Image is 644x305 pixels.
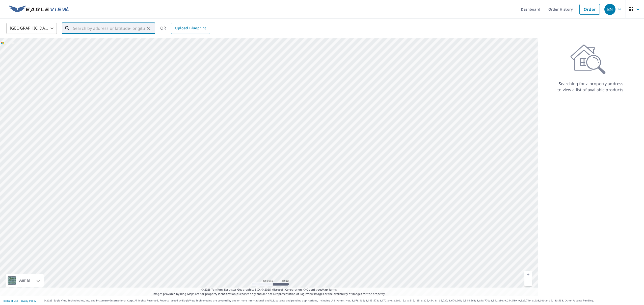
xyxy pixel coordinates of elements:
[524,271,532,278] a: Current Level 5, Zoom In
[6,274,44,287] div: Aerial
[9,6,69,13] img: EV Logo
[557,81,625,93] p: Searching for a property address to view a list of available products.
[6,21,57,35] div: [GEOGRAPHIC_DATA]
[171,23,210,34] a: Upload Blueprint
[18,274,31,287] div: Aerial
[329,288,337,291] a: Terms
[201,288,337,292] span: © 2025 TomTom, Earthstar Geographics SIO, © 2025 Microsoft Corporation, ©
[3,299,18,302] a: Terms of Use
[160,23,210,34] div: OR
[524,278,532,286] a: Current Level 5, Zoom Out
[73,21,145,35] input: Search by address or latitude-longitude
[306,288,328,291] a: OpenStreetMap
[20,299,36,302] a: Privacy Policy
[145,25,152,32] button: Clear
[44,299,641,302] p: © 2025 Eagle View Technologies, Inc. and Pictometry International Corp. All Rights Reserved. Repo...
[604,4,615,15] div: BN
[579,4,600,15] a: Order
[175,25,206,31] span: Upload Blueprint
[3,299,36,302] p: |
